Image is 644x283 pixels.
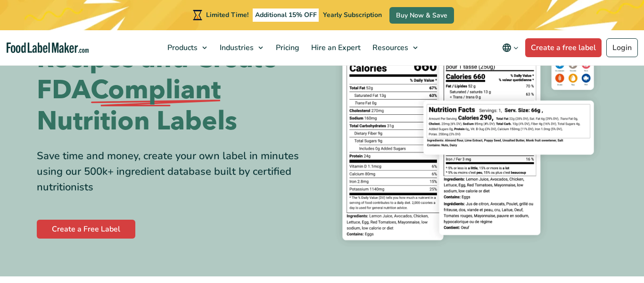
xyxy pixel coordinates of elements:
a: Products [162,30,212,65]
span: Yearly Subscription [323,10,382,19]
a: Create a Free Label [37,220,135,239]
span: Compliant [91,75,221,106]
a: Login [606,38,638,57]
a: Pricing [270,30,303,65]
a: Food Label Maker homepage [7,43,89,53]
button: Change language [495,38,525,57]
a: Create a free label [525,38,602,57]
span: Hire an Expert [308,43,362,53]
span: Limited Time! [206,10,248,19]
span: Products [165,43,198,53]
a: Hire an Expert [305,30,364,65]
span: Pricing [273,43,300,53]
a: Resources [367,30,422,65]
a: Buy Now & Save [389,7,454,24]
div: Save time and money, create your own label in minutes using our 500k+ ingredient database built b... [37,148,315,195]
h1: Easily Analyze Recipes and Create FDA Nutrition Labels [37,12,315,137]
a: Industries [214,30,268,65]
span: Additional 15% OFF [253,9,319,22]
span: Resources [370,43,409,53]
span: Industries [217,43,255,53]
